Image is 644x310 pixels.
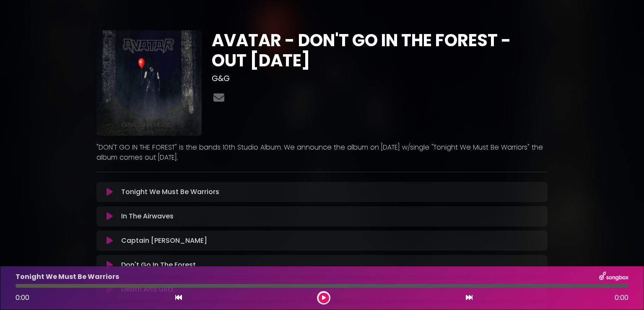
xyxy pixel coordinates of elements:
[96,142,548,163] p: "DON'T GO IN THE FOREST" is the bands 10th Studio Album. We announce the album on [DATE] w/single...
[212,30,548,71] h1: AVATAR - DON'T GO IN THE FOREST - OUT [DATE]
[121,236,207,246] p: Captain [PERSON_NAME]
[121,260,196,270] p: Don't Go In The Forest
[121,211,174,221] p: In The Airwaves
[615,293,628,303] span: 0:00
[96,30,202,136] img: F2dxkizfSxmxPj36bnub
[16,293,29,302] span: 0:00
[599,271,628,282] img: songbox-logo-white.png
[212,74,548,83] h3: G&G
[16,272,119,282] p: Tonight We Must Be Warriors
[121,187,219,197] p: Tonight We Must Be Warriors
